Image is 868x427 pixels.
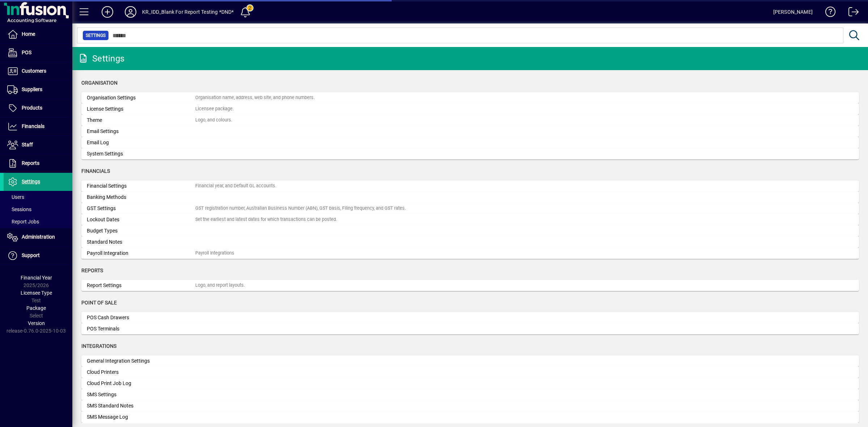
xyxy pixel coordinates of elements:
div: Report Settings [87,282,195,289]
div: Financial year, and Default GL accounts. [195,183,276,189]
a: License SettingsLicensee package. [81,103,859,115]
a: POS Terminals [81,323,859,334]
span: Products [22,105,42,111]
div: SMS Standard Notes [87,402,195,410]
div: Logo, and colours. [195,117,232,124]
span: Users [7,194,24,200]
a: POS Cash Drawers [81,312,859,323]
span: Organisation [81,80,118,86]
button: Profile [119,5,142,18]
a: Logout [843,1,859,25]
a: Cloud Printers [81,367,859,378]
div: GST Settings [87,205,195,212]
div: System Settings [87,150,195,158]
span: Staff [22,142,33,148]
span: Financials [22,123,44,129]
span: Administration [22,234,55,240]
a: Users [4,191,72,203]
span: Sessions [7,206,31,212]
span: Package [26,305,46,311]
div: Email Log [87,139,195,146]
span: Reports [81,268,103,273]
a: Report SettingsLogo, and report layouts. [81,280,859,291]
a: Email Log [81,137,859,148]
span: Reports [22,160,39,166]
a: Sessions [4,203,72,215]
span: Integrations [81,343,116,349]
button: Add [96,5,119,18]
a: POS [4,44,72,62]
span: Support [22,252,40,258]
a: Reports [4,154,72,172]
div: KR_IDD_Blank For Report Testing *DND* [142,6,234,18]
a: Standard Notes [81,236,859,248]
div: Organisation Settings [87,94,195,102]
div: Standard Notes [87,238,195,246]
div: Banking Methods [87,193,195,201]
a: Knowledge Base [820,1,836,25]
div: Email Settings [87,128,195,135]
a: Products [4,99,72,117]
a: Payroll IntegrationPayroll Integrations [81,248,859,259]
a: Email Settings [81,126,859,137]
div: General Integration Settings [87,357,195,365]
a: Suppliers [4,81,72,99]
span: Settings [22,179,40,184]
div: Settings [78,53,124,64]
a: Financial SettingsFinancial year, and Default GL accounts. [81,180,859,192]
div: Organisation name, address, web site, and phone numbers. [195,94,315,101]
div: Budget Types [87,227,195,235]
span: Financial Year [21,275,52,281]
span: Licensee Type [21,290,52,296]
a: Administration [4,228,72,246]
a: Customers [4,62,72,80]
div: [PERSON_NAME] [773,6,813,18]
div: SMS Message Log [87,413,195,421]
span: POS [22,50,31,55]
span: Suppliers [22,86,42,92]
span: Customers [22,68,46,74]
div: Logo, and report layouts. [195,282,245,289]
span: Point of Sale [81,300,117,306]
div: License Settings [87,105,195,113]
a: Budget Types [81,225,859,236]
a: GST SettingsGST registration number, Australian Business Number (ABN), GST basis, Filing frequenc... [81,203,859,214]
a: Organisation SettingsOrganisation name, address, web site, and phone numbers. [81,92,859,103]
div: Cloud Printers [87,368,195,376]
div: POS Cash Drawers [87,314,195,321]
a: SMS Settings [81,389,859,400]
div: Lockout Dates [87,216,195,223]
a: ThemeLogo, and colours. [81,115,859,126]
div: Set the earliest and latest dates for which transactions can be posted. [195,216,337,223]
div: SMS Settings [87,391,195,398]
a: Cloud Print Job Log [81,378,859,389]
div: Payroll Integrations [195,250,234,257]
div: Licensee package. [195,106,234,112]
a: Support [4,247,72,265]
span: Version [28,320,45,326]
a: SMS Standard Notes [81,400,859,411]
span: Financials [81,168,110,174]
div: POS Terminals [87,325,195,333]
a: Report Jobs [4,215,72,228]
div: Cloud Print Job Log [87,380,195,387]
a: System Settings [81,148,859,159]
div: GST registration number, Australian Business Number (ABN), GST basis, Filing frequency, and GST r... [195,205,406,212]
span: Settings [86,32,106,39]
div: Payroll Integration [87,249,195,257]
div: Financial Settings [87,182,195,190]
a: Financials [4,118,72,136]
a: General Integration Settings [81,355,859,367]
span: Report Jobs [7,219,39,225]
a: Banking Methods [81,192,859,203]
div: Theme [87,116,195,124]
a: SMS Message Log [81,411,859,423]
a: Staff [4,136,72,154]
span: Home [22,31,35,37]
a: Lockout DatesSet the earliest and latest dates for which transactions can be posted. [81,214,859,225]
a: Home [4,25,72,43]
